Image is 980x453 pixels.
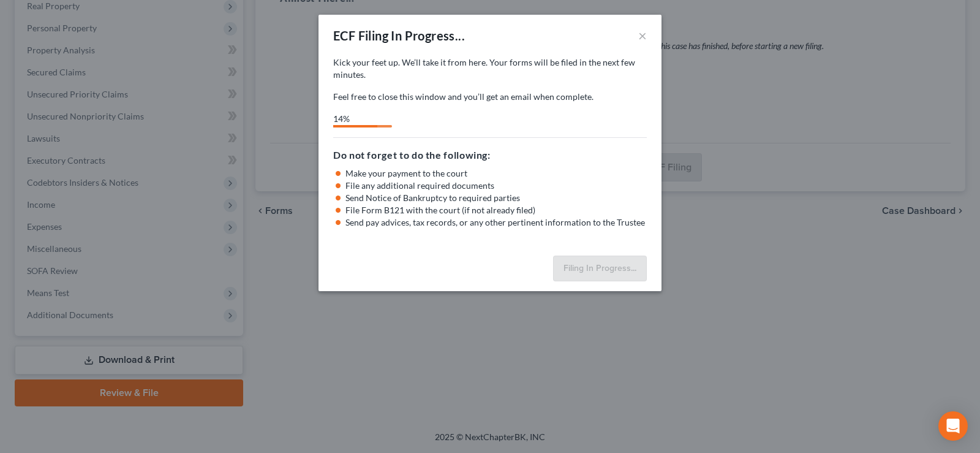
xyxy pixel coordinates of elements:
[333,27,465,44] div: ECF Filing In Progress...
[333,56,647,81] p: Kick your feet up. We’ll take it from here. Your forms will be filed in the next few minutes.
[553,256,647,281] button: Filing In Progress...
[938,411,968,441] div: Open Intercom Messenger
[345,192,647,204] li: Send Notice of Bankruptcy to required parties
[333,148,647,162] h5: Do not forget to do the following:
[333,91,647,103] p: Feel free to close this window and you’ll get an email when complete.
[345,167,647,180] li: Make your payment to the court
[345,180,647,192] li: File any additional required documents
[333,113,377,125] div: 14%
[345,204,647,216] li: File Form B121 with the court (if not already filed)
[638,28,647,43] button: ×
[345,216,647,229] li: Send pay advices, tax records, or any other pertinent information to the Trustee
